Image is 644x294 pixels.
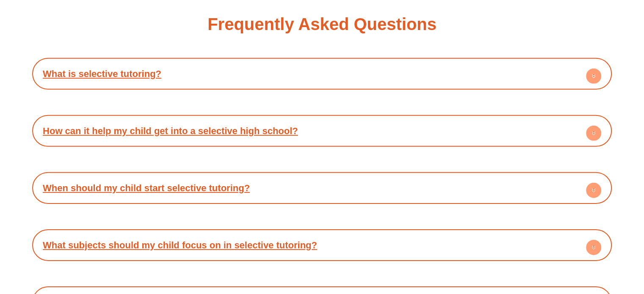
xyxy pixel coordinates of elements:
h3: Frequently Asked Questions [207,16,437,33]
span: Selective Course [75,87,229,108]
a: How can it help my child get into a selective high school? [43,126,298,136]
a: When should my child start selective tutoring? [43,183,250,193]
button: Add or edit images [240,1,252,13]
h4: When should my child start selective tutoring? [36,176,608,200]
h4: What subjects should my child focus on in selective tutoring? [36,234,608,257]
button: Draw [228,1,240,13]
button: Text [216,1,228,13]
span: of ⁨0⁩ [50,1,63,13]
h4: What is selective tutoring? [36,62,608,85]
h4: How can it help my child get into a selective high school? [36,119,608,143]
iframe: Chat Widget [503,199,644,294]
span: Give your child the opportunity of a lifetime [45,146,259,157]
a: What subjects should my child focus on in selective tutoring? [43,240,317,250]
span: of ⁨13⁩ [89,1,105,13]
span: Information Booklet [60,113,243,134]
a: What is selective tutoring? [43,69,161,79]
